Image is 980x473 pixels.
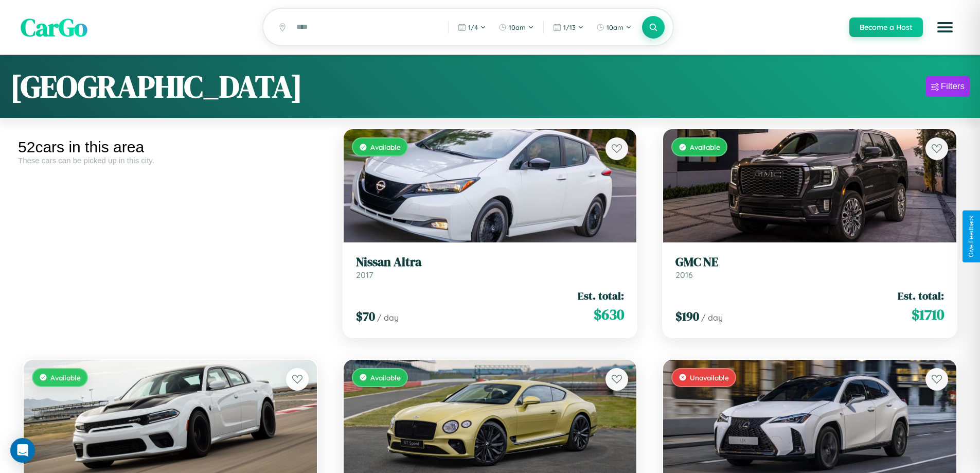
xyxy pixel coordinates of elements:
[690,143,720,151] span: Available
[931,13,959,42] button: Open menu
[701,312,723,323] span: / day
[548,19,589,36] button: 1/13
[675,255,944,270] h3: GMC NE
[509,23,526,31] span: 10am
[468,23,478,31] span: 1 / 4
[370,373,401,382] span: Available
[356,255,625,280] a: Nissan Altra2017
[493,19,539,36] button: 10am
[50,373,81,382] span: Available
[926,76,970,97] button: Filters
[453,19,491,36] button: 1/4
[675,270,693,280] span: 2016
[675,255,944,280] a: GMC NE2016
[578,288,624,303] span: Est. total:
[563,23,576,31] span: 1 / 13
[356,270,373,280] span: 2017
[898,288,944,303] span: Est. total:
[370,143,401,151] span: Available
[18,156,323,165] div: These cars can be picked up in this city.
[690,373,729,382] span: Unavailable
[941,81,965,92] div: Filters
[594,304,624,325] span: $ 630
[968,216,975,257] div: Give Feedback
[10,438,35,463] div: Open Intercom Messenger
[675,308,699,325] span: $ 190
[849,17,923,37] button: Become a Host
[591,19,637,36] button: 10am
[912,304,944,325] span: $ 1710
[10,65,302,108] h1: [GEOGRAPHIC_DATA]
[377,312,399,323] span: / day
[21,10,87,44] span: CarGo
[356,308,375,325] span: $ 70
[356,255,625,270] h3: Nissan Altra
[18,138,323,156] div: 52 cars in this area
[607,23,623,31] span: 10am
